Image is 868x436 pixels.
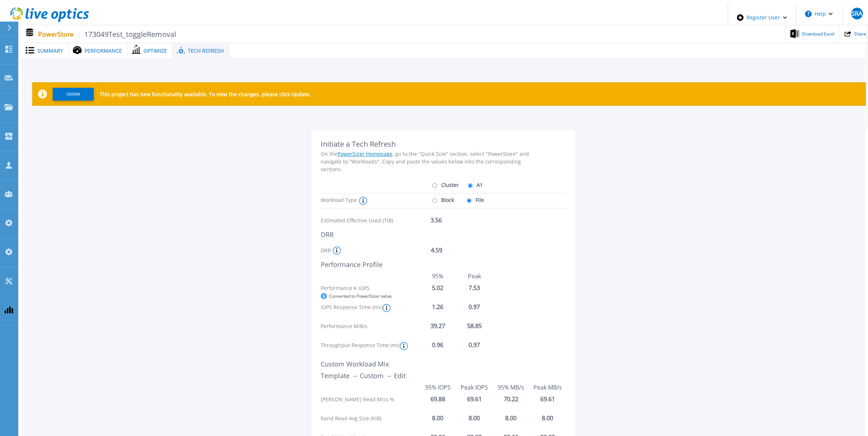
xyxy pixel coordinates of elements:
[431,248,489,260] div: 4.59
[321,285,420,292] div: Performance K IOPS
[38,29,176,39] p: PowerStore
[321,360,537,368] div: Custom Workload Mix
[420,322,456,330] div: 39.27
[493,383,529,391] div: 95% MB/s
[420,341,456,349] div: 0.96
[529,395,566,403] div: 69.61
[456,383,493,391] div: Peak IOPS
[321,396,420,403] div: [PERSON_NAME] Read Miss %
[852,11,862,16] span: SRA
[37,48,63,53] span: Summary
[465,193,484,206] label: File
[431,178,459,191] label: Cluster
[493,414,529,422] div: 8.00
[338,150,392,157] a: PowerSizer Homepage
[53,88,94,101] button: Update
[321,304,420,311] div: IOPS Response Time (ms)
[456,322,493,330] div: 58.85
[144,48,167,53] span: Optimize
[321,230,537,238] div: DRR
[420,303,456,311] div: 1.26
[85,48,122,53] span: Performance
[728,3,796,32] div: Register User
[321,244,431,257] div: DRR
[321,342,420,349] div: Throughput Response Time (ms)
[456,284,493,292] div: 7.53
[854,32,866,36] span: Share
[468,183,473,188] input: A1
[321,372,537,380] div: Template → Custom → Edit
[432,198,437,203] input: Block
[456,303,493,311] div: 0.97
[420,272,456,280] div: 95%
[456,272,493,280] div: Peak
[431,193,454,206] label: Block
[188,48,224,53] span: Tech Refresh
[321,415,420,422] div: Rand Read Avg Size (KiB)
[321,323,420,330] div: Performance MiB/s
[420,383,456,391] div: 95% IOPS
[432,183,437,188] input: Cluster
[100,91,311,98] p: This project has new functionality available. To view the changes, please click Update.
[431,214,489,227] div: 3.56
[321,193,431,206] div: Workload Type
[79,29,176,39] span: 173049Test_toggleRemoval
[420,395,456,403] div: 69.88
[466,178,483,191] label: A1
[321,260,537,268] div: Performance Profile
[467,198,472,203] input: File
[456,341,493,349] div: 0.97
[796,3,842,25] button: Help
[321,214,431,227] div: Estimated Effective Used (TiB)
[802,32,834,36] span: Download Excel
[321,150,537,173] div: On the , go to the "Quick Size" section, select "PowerStore" and navigate to "Workloads". Copy an...
[420,414,456,422] div: 8.00
[456,395,493,403] div: 69.61
[493,395,529,403] div: 70.22
[456,414,493,422] div: 8.00
[420,284,456,292] div: 5.02
[321,293,420,299] div: Converted to PowerSizer value
[3,3,865,417] div: ,
[529,383,566,391] div: Peak MB/s
[529,414,566,422] div: 8.00
[321,140,537,149] div: Initiate a Tech Refresh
